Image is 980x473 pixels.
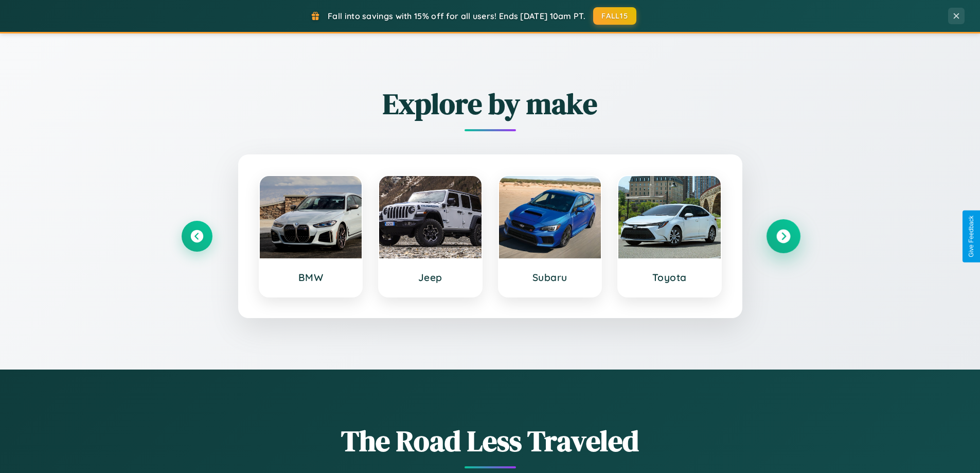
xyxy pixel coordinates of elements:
[182,421,799,461] h1: The Road Less Traveled
[328,11,585,21] span: Fall into savings with 15% off for all users! Ends [DATE] 10am PT.
[629,271,710,284] h3: Toyota
[968,216,975,257] div: Give Feedback
[593,7,636,25] button: FALL15
[182,84,799,124] h2: Explore by make
[509,271,591,284] h3: Subaru
[389,271,471,284] h3: Jeep
[270,271,352,284] h3: BMW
